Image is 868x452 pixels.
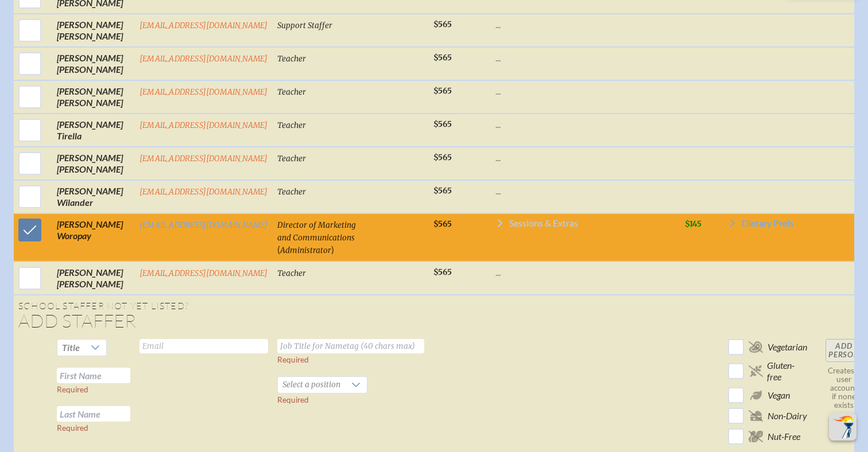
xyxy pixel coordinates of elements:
[52,114,135,147] td: [PERSON_NAME] Tirella
[509,219,578,228] span: Sessions & Extras
[433,219,452,229] span: $565
[52,47,135,80] td: [PERSON_NAME] [PERSON_NAME]
[768,431,800,442] span: Nut-Free
[52,213,135,262] td: [PERSON_NAME] Woropay
[277,244,280,255] span: (
[495,267,676,278] p: ...
[280,246,331,255] span: Administrator
[831,415,854,438] img: To the top
[57,423,88,432] label: Required
[52,180,135,213] td: [PERSON_NAME] Wilander
[495,152,676,163] p: ...
[52,147,135,180] td: [PERSON_NAME] [PERSON_NAME]
[277,339,424,353] input: Job Title for Nametag (40 chars max)
[52,14,135,47] td: [PERSON_NAME] [PERSON_NAME]
[277,120,306,130] span: Teacher
[433,20,452,29] span: $565
[495,185,676,197] p: ...
[433,53,452,63] span: $565
[277,21,332,30] span: Support Staffer
[277,154,306,163] span: Teacher
[495,85,676,97] p: ...
[742,219,794,228] span: Dietary Prefs
[495,119,676,130] p: ...
[768,389,790,401] span: Vegan
[331,244,334,255] span: )
[829,413,857,441] button: Scroll Top
[433,153,452,162] span: $565
[277,87,306,97] span: Teacher
[768,341,807,353] span: Vegetarian
[277,355,309,364] label: Required
[433,86,452,96] span: $565
[139,21,268,30] a: [EMAIL_ADDRESS][DOMAIN_NAME]
[768,410,807,422] span: Non-Dairy
[277,187,306,197] span: Teacher
[139,154,268,163] a: [EMAIL_ADDRESS][DOMAIN_NAME]
[139,54,268,64] a: [EMAIL_ADDRESS][DOMAIN_NAME]
[57,340,84,356] span: Title
[767,360,807,383] span: Gluten-free
[495,219,676,232] a: Sessions & Extras
[495,52,676,64] p: ...
[277,268,306,278] span: Teacher
[139,187,268,197] a: [EMAIL_ADDRESS][DOMAIN_NAME]
[277,220,356,243] span: Director of Marketing and Communications
[826,367,862,410] p: Creates a user account if none exists
[433,119,452,129] span: $565
[52,262,135,295] td: [PERSON_NAME] [PERSON_NAME]
[433,267,452,277] span: $565
[57,406,130,422] input: Last Name
[57,385,88,394] label: Required
[139,339,268,353] input: Email
[62,342,80,353] span: Title
[433,186,452,196] span: $565
[57,368,130,383] input: First Name
[728,219,794,232] a: Dietary Prefs
[139,268,268,278] a: [EMAIL_ADDRESS][DOMAIN_NAME]
[139,220,268,230] a: [EMAIL_ADDRESS][DOMAIN_NAME]
[277,54,306,64] span: Teacher
[139,87,268,97] a: [EMAIL_ADDRESS][DOMAIN_NAME]
[139,120,268,130] a: [EMAIL_ADDRESS][DOMAIN_NAME]
[685,219,702,229] span: $145
[52,80,135,114] td: [PERSON_NAME] [PERSON_NAME]
[495,19,676,30] p: ...
[277,395,309,404] label: Required
[278,377,345,393] span: Select a position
